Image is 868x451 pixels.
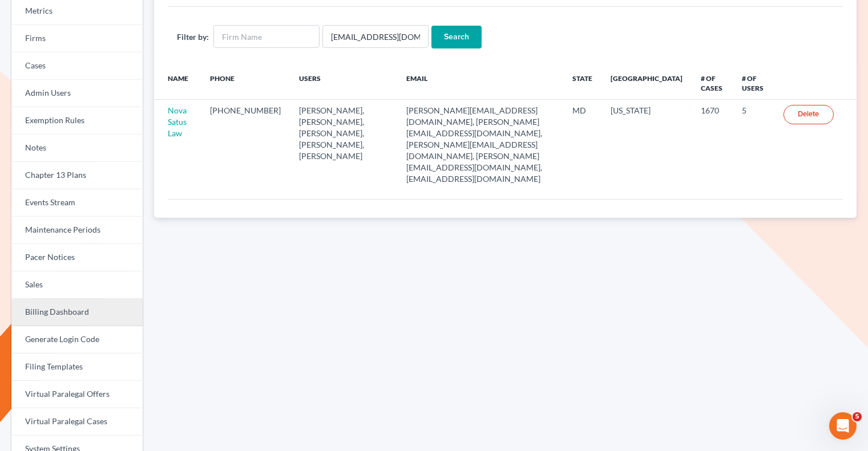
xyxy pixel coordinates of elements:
[11,189,143,217] a: Events Stream
[733,67,774,100] th: # of Users
[11,135,143,162] a: Notes
[168,105,187,138] a: Nova Satus Law
[201,67,290,100] th: Phone
[11,25,143,52] a: Firms
[784,105,834,124] a: Delete
[397,100,563,190] td: [PERSON_NAME][EMAIL_ADDRESS][DOMAIN_NAME], [PERSON_NAME][EMAIL_ADDRESS][DOMAIN_NAME], [PERSON_NAM...
[11,381,143,408] a: Virtual Paralegal Offers
[601,67,692,100] th: [GEOGRAPHIC_DATA]
[733,100,774,190] td: 5
[431,26,482,48] input: Search
[829,412,857,440] iframe: Intercom live chat
[601,100,692,190] td: [US_STATE]
[177,31,209,43] label: Filter by:
[11,244,143,271] a: Pacer Notices
[11,217,143,244] a: Maintenance Periods
[397,67,563,100] th: Email
[11,162,143,189] a: Chapter 13 Plans
[11,271,143,299] a: Sales
[11,408,143,436] a: Virtual Paralegal Cases
[213,25,320,48] input: Firm Name
[201,100,290,190] td: [PHONE_NUMBER]
[692,100,733,190] td: 1670
[11,107,143,135] a: Exemption Rules
[692,67,733,100] th: # of Cases
[11,80,143,107] a: Admin Users
[11,326,143,354] a: Generate Login Code
[290,100,398,190] td: [PERSON_NAME], [PERSON_NAME], [PERSON_NAME], [PERSON_NAME], [PERSON_NAME]
[11,299,143,326] a: Billing Dashboard
[290,67,398,100] th: Users
[11,354,143,381] a: Filing Templates
[563,67,601,100] th: State
[563,100,601,190] td: MD
[154,67,201,100] th: Name
[853,412,862,421] span: 5
[322,25,429,48] input: Users
[11,52,143,80] a: Cases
